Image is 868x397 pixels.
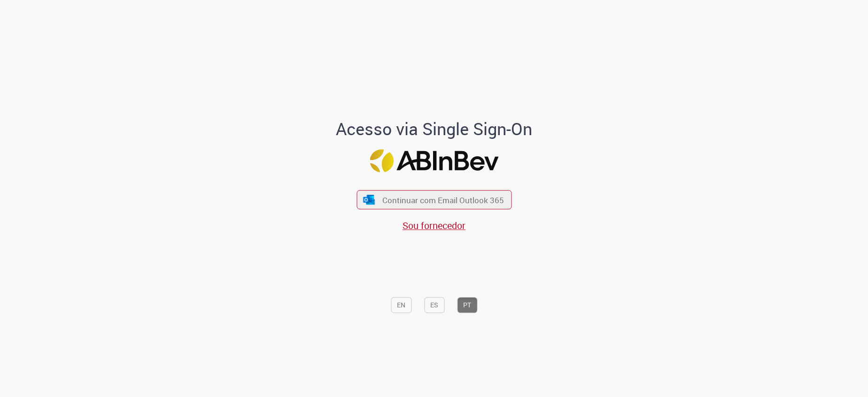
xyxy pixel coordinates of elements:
button: PT [457,297,477,313]
h1: Acesso via Single Sign-On [304,120,565,138]
a: Sou fornecedor [403,219,465,232]
img: Logo ABInBev [370,149,498,172]
button: EN [391,297,411,313]
button: ES [424,297,444,313]
img: ícone Azure/Microsoft 360 [363,195,376,205]
span: Continuar com Email Outlook 365 [382,194,504,205]
button: ícone Azure/Microsoft 360 Continuar com Email Outlook 365 [356,190,512,209]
